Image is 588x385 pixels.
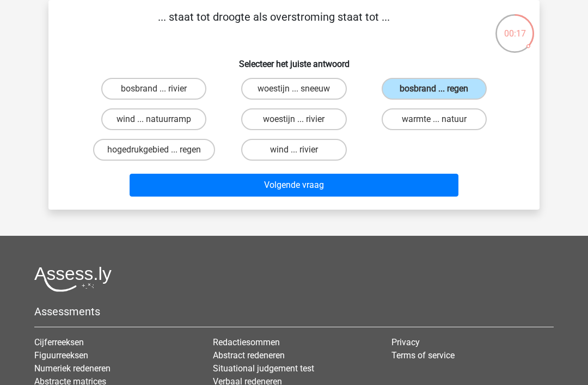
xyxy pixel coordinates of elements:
[101,108,206,130] label: wind ... natuurramp
[213,363,314,374] a: Situational judgement test
[130,174,459,197] button: Volgende vraag
[34,266,112,292] img: Assessly logo
[34,337,84,347] a: Cijferreeksen
[101,78,206,100] label: bosbrand ... rivier
[66,50,522,69] h6: Selecteer het juiste antwoord
[241,108,346,130] label: woestijn ... rivier
[241,78,346,100] label: woestijn ... sneeuw
[34,305,554,318] h5: Assessments
[382,108,487,130] label: warmte ... natuur
[382,78,487,100] label: bosbrand ... regen
[213,337,280,347] a: Redactiesommen
[391,350,455,360] a: Terms of service
[34,350,88,360] a: Figuurreeksen
[93,139,215,161] label: hogedrukgebied ... regen
[66,9,481,41] p: ... staat tot droogte als overstroming staat tot ...
[34,363,111,374] a: Numeriek redeneren
[494,13,535,40] div: 00:17
[391,337,420,347] a: Privacy
[241,139,346,161] label: wind ... rivier
[213,350,285,360] a: Abstract redeneren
